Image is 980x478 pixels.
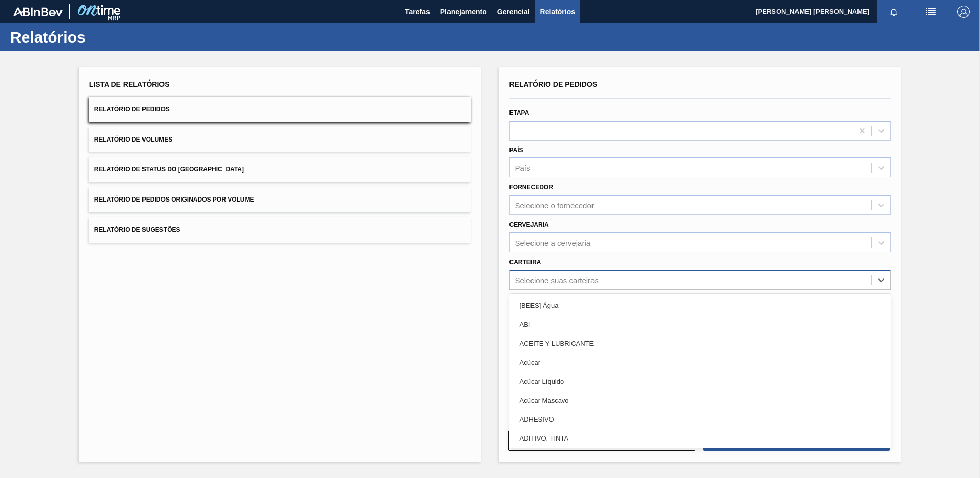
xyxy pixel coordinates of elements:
span: Gerencial [497,6,530,18]
div: País [515,164,530,172]
label: Cervejaria [509,221,549,228]
div: ADITIVO, TINTA [509,429,891,448]
span: Relatório de Sugestões [94,226,180,233]
div: Selecione a cervejaria [515,238,591,247]
span: Relatórios [540,6,575,18]
div: ADHESIVO [509,410,891,429]
div: [BEES] Água [509,296,891,315]
span: Relatório de Pedidos Originados por Volume [94,196,254,203]
button: Relatório de Pedidos Originados por Volume [89,187,471,212]
div: Açúcar Mascavo [509,391,891,410]
div: ACEITE Y LUBRICANTE [509,334,891,353]
img: Logout [957,6,970,18]
h1: Relatórios [10,31,192,43]
div: Selecione o fornecedor [515,201,594,210]
span: Planejamento [440,6,487,18]
label: País [509,147,523,154]
button: Relatório de Volumes [89,127,471,152]
button: Relatório de Status do [GEOGRAPHIC_DATA] [89,157,471,182]
img: TNhmsLtSVTkK8tSr43FrP2fwEKptu5GPRR3wAAAABJRU5ErkJggg== [13,7,63,16]
label: Fornecedor [509,184,553,191]
label: Etapa [509,109,529,116]
span: Lista de Relatórios [89,80,170,88]
div: Açúcar [509,353,891,372]
span: Tarefas [405,6,430,18]
label: Carteira [509,258,541,266]
div: Selecione suas carteiras [515,275,599,284]
button: Limpar [508,430,695,451]
span: Relatório de Volumes [94,136,172,143]
div: Açúcar Líquido [509,372,891,391]
img: userActions [925,6,937,18]
span: Relatório de Status do [GEOGRAPHIC_DATA] [94,166,244,173]
button: Relatório de Pedidos [89,97,471,122]
button: Relatório de Sugestões [89,217,471,243]
span: Relatório de Pedidos [94,106,170,113]
span: Relatório de Pedidos [509,80,598,88]
div: ABI [509,315,891,334]
button: Notificações [877,5,910,19]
